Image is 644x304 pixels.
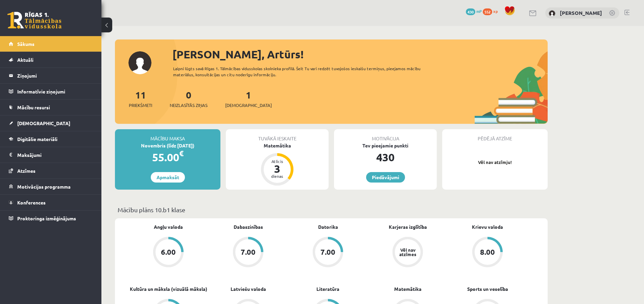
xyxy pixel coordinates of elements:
div: 55.00 [115,149,220,165]
p: Vēl nav atzīmju! [446,159,544,166]
div: [PERSON_NAME], Artūrs! [172,46,548,62]
div: Motivācija [334,129,437,142]
span: Neizlasītās ziņas [170,102,208,109]
a: Piedāvājumi [366,172,405,183]
span: Proktoringa izmēģinājums [17,215,76,221]
span: Konferences [17,199,46,205]
a: 552 xp [483,8,501,14]
span: Atzīmes [17,168,35,174]
a: Aktuāli [9,52,93,67]
span: Mācību resursi [17,104,50,110]
a: 8.00 [448,237,527,269]
div: Mācību maksa [115,129,220,142]
div: Pēdējā atzīme [442,129,548,142]
a: Konferences [9,195,93,210]
a: Sports un veselība [467,285,508,293]
a: 7.00 [208,237,288,269]
div: 7.00 [320,248,335,256]
div: 3 [267,163,287,174]
a: 6.00 [128,237,208,269]
span: Aktuāli [17,57,33,63]
span: [DEMOGRAPHIC_DATA] [17,120,70,126]
span: [DEMOGRAPHIC_DATA] [225,102,272,109]
legend: Informatīvie ziņojumi [17,84,93,99]
a: Ziņojumi [9,68,93,83]
div: Novembris (līdz [DATE]) [115,142,220,149]
a: Vēl nav atzīmes [368,237,448,269]
div: 430 [334,149,437,165]
a: Karjeras izglītība [389,223,427,230]
div: Tuvākā ieskaite [226,129,329,142]
div: Laipni lūgts savā Rīgas 1. Tālmācības vidusskolas skolnieka profilā. Šeit Tu vari redzēt tuvojošo... [173,65,433,78]
a: Dabaszinības [234,223,263,230]
a: Informatīvie ziņojumi [9,84,93,99]
div: 7.00 [241,248,256,256]
a: Sākums [9,36,93,52]
img: Artūrs Keinovskis [549,10,555,17]
div: Matemātika [226,142,329,149]
span: 552 [483,8,492,15]
div: dienas [267,174,287,178]
a: Angļu valoda [154,223,183,230]
a: Apmaksāt [151,172,185,183]
a: [DEMOGRAPHIC_DATA] [9,115,93,131]
span: xp [493,8,498,14]
a: [PERSON_NAME] [560,9,602,16]
legend: Ziņojumi [17,68,93,83]
div: Atlicis [267,159,287,163]
a: Rīgas 1. Tālmācības vidusskola [7,12,62,29]
a: Kultūra un māksla (vizuālā māksla) [130,285,207,293]
a: Matemātika Atlicis 3 dienas [226,142,329,187]
a: Atzīmes [9,163,93,178]
p: Mācību plāns 10.b1 klase [118,205,545,214]
span: Priekšmeti [129,102,152,109]
span: Motivācijas programma [17,184,71,190]
span: 430 [466,8,475,15]
a: Krievu valoda [472,223,503,230]
a: Latviešu valoda [231,285,266,293]
span: € [179,148,184,158]
span: Sākums [17,41,34,47]
a: 11Priekšmeti [129,89,152,109]
legend: Maksājumi [17,147,93,163]
div: 6.00 [161,248,176,256]
span: mP [476,8,482,14]
a: Matemātika [394,285,422,293]
span: Digitālie materiāli [17,136,57,142]
a: Datorika [318,223,338,230]
a: 430 mP [466,8,482,14]
a: 0Neizlasītās ziņas [170,89,208,109]
a: 7.00 [288,237,368,269]
a: 1[DEMOGRAPHIC_DATA] [225,89,272,109]
div: Vēl nav atzīmes [398,248,417,256]
a: Motivācijas programma [9,179,93,194]
a: Literatūra [316,285,339,293]
div: 8.00 [480,248,495,256]
div: Tev pieejamie punkti [334,142,437,149]
a: Proktoringa izmēģinājums [9,211,93,226]
a: Maksājumi [9,147,93,163]
a: Digitālie materiāli [9,131,93,147]
a: Mācību resursi [9,100,93,115]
